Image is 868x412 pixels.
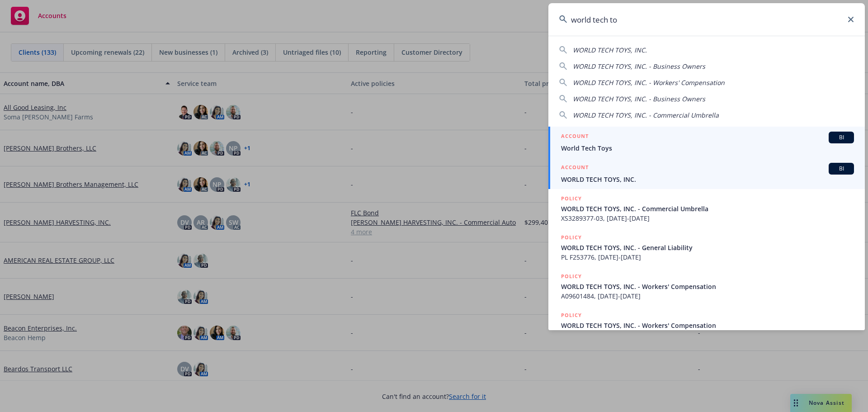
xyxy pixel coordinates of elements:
a: ACCOUNTBIWORLD TECH TOYS, INC. [548,158,865,189]
h5: ACCOUNT [561,132,589,142]
span: WORLD TECH TOYS, INC. [561,175,854,184]
span: World Tech Toys [561,143,854,153]
span: A09601484, [DATE]-[DATE] [561,291,854,301]
a: ACCOUNTBIWorld Tech Toys [548,127,865,158]
span: WORLD TECH TOYS, INC. - Business Owners [573,62,705,71]
span: WORLD TECH TOYS, INC. - General Liability [561,243,854,252]
a: POLICYWORLD TECH TOYS, INC. - Workers' CompensationA09601484, [DATE]-[DATE] [548,267,865,306]
span: WORLD TECH TOYS, INC. - Workers' Compensation [561,282,854,291]
h5: ACCOUNT [561,163,589,174]
span: WORLD TECH TOYS, INC. - Workers' Compensation [573,78,725,87]
span: WORLD TECH TOYS, INC. - Commercial Umbrella [561,204,854,213]
a: POLICYWORLD TECH TOYS, INC. - General LiabilityPL F253776, [DATE]-[DATE] [548,228,865,267]
span: BI [832,165,850,173]
h5: POLICY [561,311,582,320]
h5: POLICY [561,194,582,203]
h5: POLICY [561,272,582,281]
span: BI [832,133,850,142]
span: WORLD TECH TOYS, INC. - Workers' Compensation [561,321,854,330]
span: WORLD TECH TOYS, INC. - Commercial Umbrella [573,111,719,119]
span: WORLD TECH TOYS, INC. - Business Owners [573,95,705,103]
span: WORLD TECH TOYS, INC. [573,46,647,54]
h5: POLICY [561,233,582,242]
span: PL F253776, [DATE]-[DATE] [561,252,854,262]
input: Search... [548,3,865,36]
a: POLICYWORLD TECH TOYS, INC. - Commercial UmbrellaXS3289377-03, [DATE]-[DATE] [548,189,865,228]
a: POLICYWORLD TECH TOYS, INC. - Workers' Compensation [548,306,865,345]
span: XS3289377-03, [DATE]-[DATE] [561,213,854,223]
